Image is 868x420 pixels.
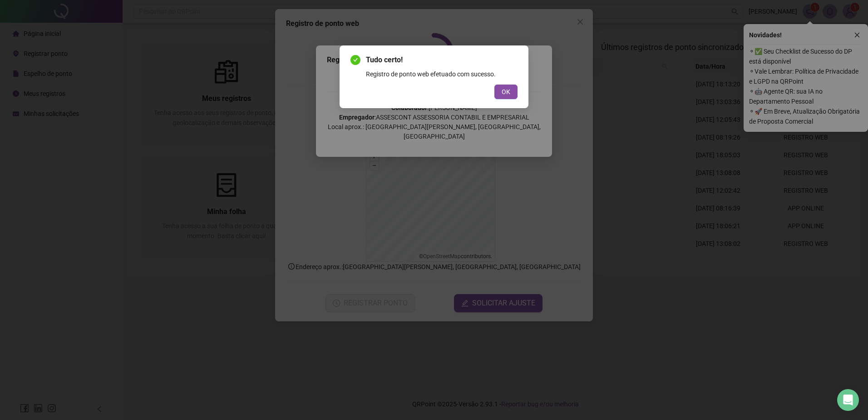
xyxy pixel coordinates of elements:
[502,87,510,97] span: OK
[837,389,859,411] div: Open Intercom Messenger
[366,55,518,65] span: Tudo certo!
[350,55,360,65] span: check-circle
[494,85,518,99] button: OK
[366,69,518,79] div: Registro de ponto web efetuado com sucesso.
